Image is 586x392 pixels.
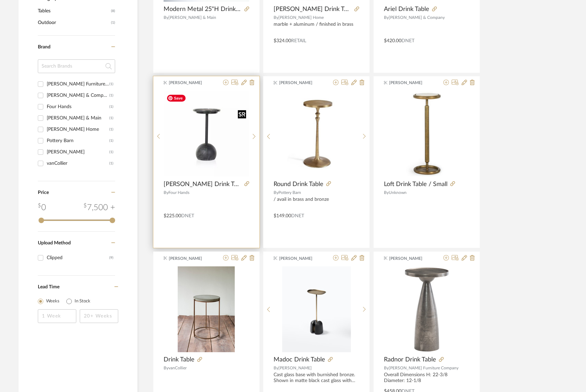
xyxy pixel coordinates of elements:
[47,79,109,90] div: [PERSON_NAME] Furniture Company
[47,252,109,263] div: Clipped
[38,285,59,289] span: Lead Time
[38,45,51,49] span: Brand
[389,80,432,86] span: [PERSON_NAME]
[109,113,113,124] div: (1)
[168,15,216,20] span: [PERSON_NAME] & Main
[279,255,322,262] span: [PERSON_NAME]
[38,59,115,73] input: Search Brands
[164,5,242,13] span: Modern Metal 25"H Drink Table in Black Finish with Round Top Accent Table
[109,101,113,112] div: (1)
[164,15,168,20] span: By
[38,201,46,214] div: 0
[47,101,109,112] div: Four Hands
[403,266,450,352] img: Radnor Drink Table
[278,191,301,195] span: Pottery Barn
[181,214,194,218] span: DNET
[389,366,458,370] span: [PERSON_NAME] Furniture Company
[274,197,359,208] div: / avail in brass and bronze
[38,190,49,195] span: Price
[168,191,189,195] span: Four Hands
[47,135,109,146] div: Pottery Barn
[75,298,90,305] label: In Stock
[80,309,118,323] input: 20+ Weeks
[389,15,445,20] span: [PERSON_NAME] & Company
[168,366,187,370] span: vanCollier
[274,95,359,172] img: Round Drink Table
[164,191,168,195] span: By
[169,255,212,262] span: [PERSON_NAME]
[384,356,436,364] span: Radnor Drink Table
[291,214,304,218] span: DNET
[389,255,432,262] span: [PERSON_NAME]
[384,372,469,384] div: Overall Dimensions H: 22-3/8 Diameter: 12-1/8
[164,181,242,188] span: [PERSON_NAME] Drink Table
[274,366,278,370] span: By
[274,372,359,384] div: Cast glass base with burnished bronze. Shown in matte black cast glass with burnished bronze.
[274,22,359,33] div: marble + aluminum / finished in brass
[38,241,71,245] span: Upload Method
[274,5,352,13] span: [PERSON_NAME] Drink Table
[274,191,278,195] span: By
[274,91,359,177] div: 0
[274,181,323,188] span: Round Drink Table
[47,113,109,124] div: [PERSON_NAME] & Main
[46,298,59,305] label: Weeks
[47,124,109,135] div: [PERSON_NAME] Home
[274,214,291,218] span: $149.00
[274,38,291,43] span: $324.00
[164,214,181,218] span: $225.00
[47,158,109,169] div: vanCollier
[384,191,389,195] span: By
[38,5,109,17] span: Tables
[384,91,469,176] img: Loft Drink Table / Small
[109,90,113,101] div: (1)
[109,252,113,263] div: (9)
[164,91,249,177] div: 0
[167,95,186,102] span: Save
[109,158,113,169] div: (1)
[274,15,278,20] span: By
[169,80,212,86] span: [PERSON_NAME]
[164,91,249,176] img: Violet Marble Drink Table
[278,366,312,370] span: [PERSON_NAME]
[279,80,322,86] span: [PERSON_NAME]
[384,5,429,13] span: Ariel Drink Table
[384,15,389,20] span: By
[384,38,401,43] span: $420.00
[282,266,351,352] img: Madoc Drink Table
[401,38,414,43] span: DNET
[109,79,113,90] div: (1)
[38,17,109,28] span: Outdoor
[109,124,113,135] div: (1)
[47,90,109,101] div: [PERSON_NAME] & Company
[111,5,115,16] span: (8)
[38,309,76,323] input: 1 Week
[384,181,447,188] span: Loft Drink Table / Small
[164,356,195,364] span: Drink Table
[384,366,389,370] span: By
[84,201,115,214] div: 7,500 +
[164,366,168,370] span: By
[109,135,113,146] div: (1)
[274,356,325,364] span: Madoc Drink Table
[111,17,115,28] span: (1)
[278,15,324,20] span: [PERSON_NAME] Home
[389,191,407,195] span: Unknown
[47,147,109,158] div: [PERSON_NAME]
[291,38,306,43] span: Retail
[178,266,235,352] img: Drink Table
[109,147,113,158] div: (1)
